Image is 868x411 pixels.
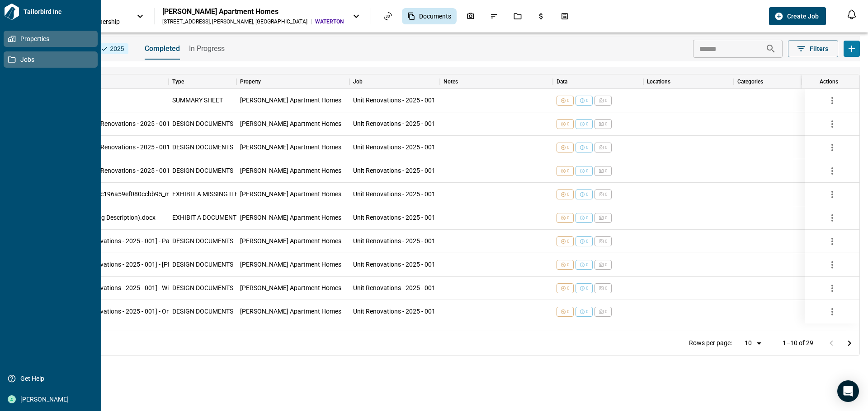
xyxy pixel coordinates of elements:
[586,262,589,268] span: 0
[605,168,608,174] span: 0
[172,121,233,127] span: DESIGN DOCUMENTS
[240,168,341,174] div: Brackett Apartment Homes
[162,7,344,16] div: [PERSON_NAME] Apartment Homes
[353,191,435,197] div: Unit Renovations - 2025 - 001
[353,285,435,291] div: Unit Renovations - 2025 - 001
[240,121,341,127] div: Brackett Apartment Homes
[51,215,156,221] span: Owner to GC (Long Description).docx
[172,285,233,291] span: DESIGN DOCUMENTS
[145,44,180,53] span: Completed
[51,191,216,197] span: 7ba3f047696b4bc196a59ef080ccbb95_missing_items.csv
[353,238,435,244] div: Unit Renovations - 2025 - 001
[586,98,589,103] span: 0
[837,380,859,402] div: Open Intercom Messenger
[16,55,89,64] span: Jobs
[605,145,608,150] span: 0
[532,9,551,24] div: Budgets
[586,192,589,197] span: 0
[605,309,608,314] span: 0
[605,286,608,291] span: 0
[586,215,589,221] span: 0
[567,145,570,150] span: 0
[605,239,608,244] span: 0
[820,74,838,89] div: Actions
[643,74,734,89] div: Locations
[172,191,247,197] span: EXHIBIT A MISSING ITEMS
[172,97,223,103] span: SUMMARY SHEET
[16,374,89,383] span: Get Help
[586,121,589,127] span: 0
[567,168,570,174] span: 0
[16,34,89,43] span: Properties
[402,8,457,24] div: Documents
[136,38,225,60] div: base tabs
[169,74,236,89] div: Type
[353,97,435,103] div: Unit Renovations - 2025 - 001
[172,238,233,244] span: DESIGN DOCUMENTS
[605,121,608,127] span: 0
[508,9,527,24] div: Jobs
[162,18,307,25] div: [STREET_ADDRESS] , [PERSON_NAME] , [GEOGRAPHIC_DATA]
[844,7,859,22] button: Open notification feed
[557,74,567,89] div: Data
[97,43,128,54] button: 2025
[567,239,570,244] span: 0
[51,285,240,291] span: Exh C - [Unit Renovations - 2025 - 001] - Wildwood Construction.xlsx
[567,192,570,197] span: 0
[189,44,225,53] span: In Progress
[844,41,860,57] button: Upload documents
[100,44,125,53] span: 2025
[734,74,824,89] div: Categories
[240,309,341,314] div: Brackett Apartment Homes
[605,215,608,221] span: 0
[605,98,608,103] span: 0
[440,74,553,89] div: Notes
[647,74,670,89] div: Locations
[586,145,589,150] span: 0
[51,309,236,314] span: Exh C - [Unit Renovations - 2025 - 001] - One Call Construction.xlsx
[353,144,435,150] div: Unit Renovations - 2025 - 001
[586,286,589,291] span: 0
[240,238,341,244] div: Brackett Apartment Homes
[567,121,570,127] span: 0
[605,262,608,268] span: 0
[605,192,608,197] span: 0
[236,74,349,89] div: Property
[20,7,98,16] span: Tailorbird Inc
[567,98,570,103] span: 0
[51,144,264,150] span: B&F_Exh C - [Unit Renovations - 2025 - 001] - Wildwood Construction (1).xlsx
[172,168,233,174] span: DESIGN DOCUMENTS
[567,309,570,314] span: 0
[240,97,341,103] div: Brackett Apartment Homes
[485,9,504,24] div: Issues & Info
[353,215,435,221] div: Unit Renovations - 2025 - 001
[840,334,859,352] button: Go to next page
[172,144,233,150] span: DESIGN DOCUMENTS
[567,286,570,291] span: 0
[443,74,458,89] div: Notes
[353,121,435,127] div: Unit Renovations - 2025 - 001
[4,51,98,68] a: Jobs
[240,285,341,291] div: Brackett Apartment Homes
[586,309,589,314] span: 0
[172,262,233,268] span: DESIGN DOCUMENTS
[353,168,435,174] div: Unit Renovations - 2025 - 001
[555,9,574,24] div: Takeoff Center
[737,74,763,89] div: Categories
[172,309,233,314] span: DESIGN DOCUMENTS
[240,191,341,197] div: Brackett Apartment Homes
[33,74,169,89] div: File Name
[788,40,838,57] button: Filters
[353,309,435,314] div: Unit Renovations - 2025 - 001
[51,238,236,244] span: Exh C - [Unit Renovations - 2025 - 001] - Pacific Building Group.xlsx
[353,74,363,89] div: Job
[353,262,435,268] div: Unit Renovations - 2025 - 001
[240,144,341,150] div: Brackett Apartment Homes
[461,9,480,24] div: Photos
[184,75,197,88] button: Sort
[586,168,589,174] span: 0
[567,262,570,268] span: 0
[567,215,570,221] span: 0
[51,262,233,268] span: Exh C - [Unit Renovations - 2025 - 001] - [PERSON_NAME] Inc.xlsx
[240,262,341,268] div: Brackett Apartment Homes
